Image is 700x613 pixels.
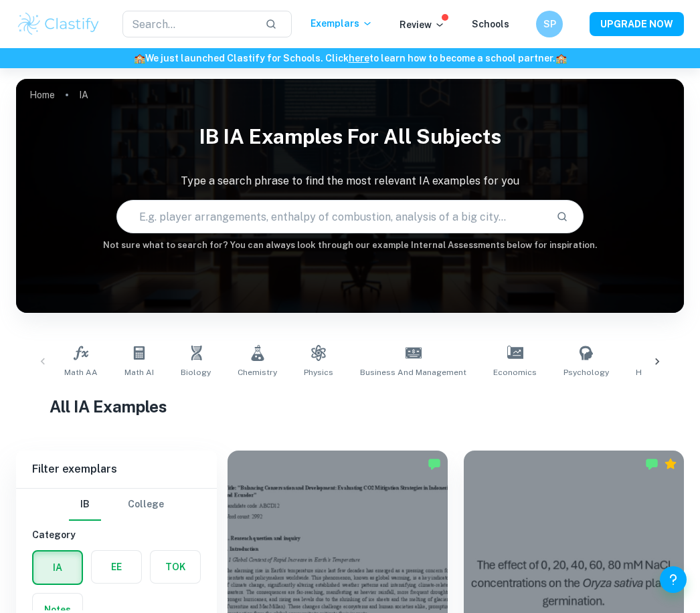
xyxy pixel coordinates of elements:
button: IA [33,551,82,584]
span: Economics [493,366,537,378]
button: TOK [151,551,200,583]
button: Search [551,205,574,228]
h6: Category [32,527,201,542]
span: 🏫 [555,53,567,64]
img: Marked [645,457,659,471]
a: Schools [472,19,509,29]
p: IA [79,88,88,102]
span: History [636,366,665,378]
button: Help and Feedback [660,566,687,593]
a: Home [29,86,55,104]
span: 🏫 [134,53,145,64]
button: UPGRADE NOW [590,12,684,36]
div: Premium [664,457,677,471]
img: Clastify logo [16,11,101,37]
h1: All IA Examples [50,394,650,418]
h6: Filter exemplars [16,451,217,488]
span: Math AI [124,366,154,378]
p: Review [400,17,445,32]
h6: Not sure what to search for? You can always look through our example Internal Assessments below f... [16,239,684,252]
input: E.g. player arrangements, enthalpy of combustion, analysis of a big city... [117,198,546,235]
span: Chemistry [238,366,277,378]
span: Business and Management [360,366,466,378]
button: IB [69,489,101,521]
input: Search... [122,11,254,37]
img: Marked [428,457,441,471]
div: Filter type choice [69,489,164,521]
h6: SP [542,17,557,31]
p: Exemplars [311,16,373,31]
button: College [128,489,164,521]
button: EE [92,551,141,583]
span: Physics [304,366,333,378]
h6: We just launched Clastify for Schools. Click to learn how to become a school partner. [3,51,697,66]
button: SP [536,11,563,37]
p: Type a search phrase to find the most relevant IA examples for you [16,173,684,189]
span: Biology [181,366,211,378]
span: Math AA [64,366,98,378]
span: Psychology [563,366,609,378]
a: here [349,53,369,64]
h1: IB IA examples for all subjects [16,116,684,157]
